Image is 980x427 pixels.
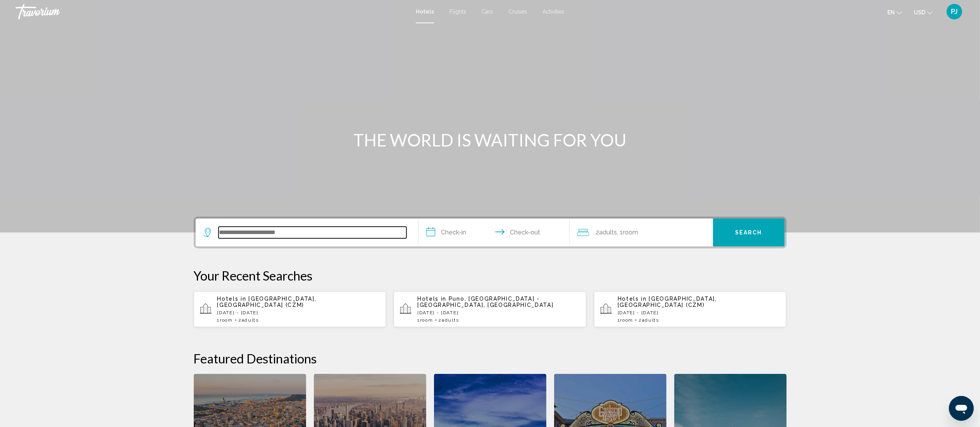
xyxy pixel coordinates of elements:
span: 2 [238,317,259,323]
button: Travelers: 2 adults, 0 children [570,219,713,246]
span: en [887,9,895,15]
span: Adults [599,229,617,236]
span: 2 [596,227,617,238]
span: Room [623,229,639,236]
button: Change language [887,7,902,18]
iframe: Button to launch messaging window [949,396,974,421]
button: User Menu [944,3,964,20]
button: Change currency [914,7,933,18]
span: 1 [217,317,233,323]
p: [DATE] - [DATE] [417,310,580,315]
span: Search [735,230,762,236]
button: Hotels in [GEOGRAPHIC_DATA], [GEOGRAPHIC_DATA] (CZM)[DATE] - [DATE]1Room2Adults [594,291,787,327]
span: Hotels in [618,296,647,302]
span: Room [420,317,433,323]
button: Hotels in [GEOGRAPHIC_DATA], [GEOGRAPHIC_DATA] (CZM)[DATE] - [DATE]1Room2Adults [194,291,386,327]
span: 2 [639,317,659,323]
span: Hotels in [217,296,246,302]
p: Your Recent Searches [194,268,787,283]
span: USD [914,9,925,15]
span: Hotels in [417,296,446,302]
a: Flights [450,9,466,15]
span: [GEOGRAPHIC_DATA], [GEOGRAPHIC_DATA] (CZM) [618,296,717,308]
span: 2 [439,317,459,323]
div: Search widget [196,219,785,246]
span: 1 [417,317,433,323]
a: Travorium [16,4,408,19]
a: Activities [543,9,564,15]
span: Room [220,317,233,323]
span: Room [620,317,634,323]
a: Cars [482,9,493,15]
p: [DATE] - [DATE] [618,310,780,315]
h2: Featured Destinations [194,351,787,366]
a: Cruises [508,9,527,15]
span: PJ [951,8,958,15]
span: Adults [242,317,259,323]
p: [DATE] - [DATE] [217,310,380,315]
a: Hotels [416,9,434,15]
span: Puno, [GEOGRAPHIC_DATA] - [GEOGRAPHIC_DATA], [GEOGRAPHIC_DATA] [417,296,553,308]
span: Adults [442,317,459,323]
h1: THE WORLD IS WAITING FOR YOU [345,130,636,150]
button: Search [713,219,785,246]
span: 1 [618,317,633,323]
button: Hotels in Puno, [GEOGRAPHIC_DATA] - [GEOGRAPHIC_DATA], [GEOGRAPHIC_DATA][DATE] - [DATE]1Room2Adults [394,291,586,327]
span: [GEOGRAPHIC_DATA], [GEOGRAPHIC_DATA] (CZM) [217,296,317,308]
span: Adults [642,317,659,323]
span: , 1 [617,227,639,238]
button: Check in and out dates [419,219,570,246]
